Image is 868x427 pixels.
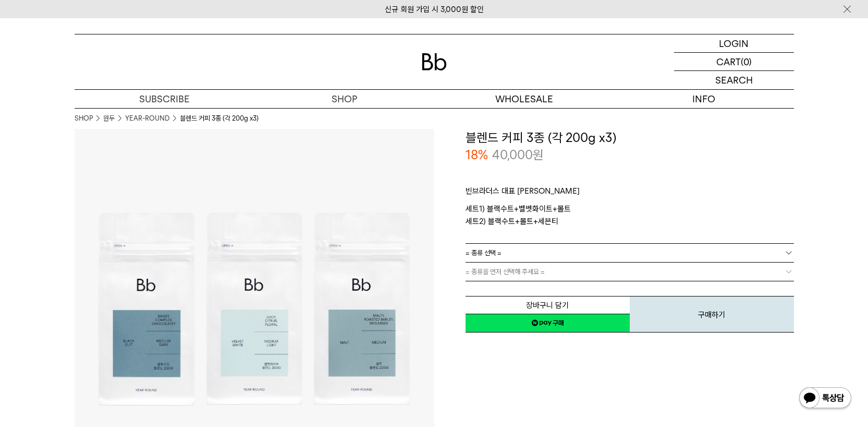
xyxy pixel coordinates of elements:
[466,185,794,203] p: 빈브라더스 대표 [PERSON_NAME]
[719,34,749,52] p: LOGIN
[254,90,434,108] a: SHOP
[466,129,794,147] h3: 블렌드 커피 3종 (각 200g x3)
[180,113,259,124] li: 블렌드 커피 3종 (각 200g x3)
[798,386,852,411] img: 카카오톡 채널 1:1 채팅 버튼
[614,90,794,108] p: INFO
[741,53,752,70] p: (0)
[434,90,614,108] p: WHOLESALE
[466,203,794,228] p: 세트1) 블랙수트+벨벳화이트+몰트 세트2) 블랙수트+몰트+세븐티
[466,296,630,314] button: 장바구니 담기
[674,53,794,71] a: CART (0)
[674,34,794,53] a: LOGIN
[385,5,484,14] a: 신규 회원 가입 시 3,000원 할인
[75,113,93,124] a: SHOP
[466,314,630,333] a: 새창
[492,146,544,164] p: 40,000
[75,90,254,108] a: SUBSCRIBE
[125,113,169,124] a: YEAR-ROUND
[716,53,741,70] p: CART
[630,296,794,333] button: 구매하기
[422,53,447,70] img: 로고
[466,244,502,262] span: = 종류 선택 =
[103,113,115,124] a: 원두
[533,147,544,162] span: 원
[466,263,545,281] span: = 종류을 먼저 선택해 주세요 =
[466,146,488,164] p: 18%
[715,71,753,89] p: SEARCH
